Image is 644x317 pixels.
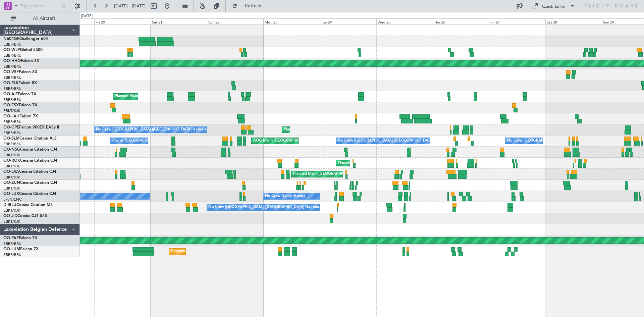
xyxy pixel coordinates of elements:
[3,137,19,141] span: OO-SLM
[17,16,71,21] span: All Aircraft
[3,37,48,41] a: N604GFChallenger 604
[3,70,37,74] a: OO-VSFFalcon 8X
[433,18,489,24] div: Thu 26
[3,159,20,163] span: OO-ROK
[3,48,43,52] a: OO-WLPGlobal 5500
[3,42,21,47] a: EBBR/BRU
[3,148,20,152] span: OO-NSG
[263,18,320,24] div: Mon 23
[293,169,399,179] div: Planned Maint [GEOGRAPHIC_DATA] ([GEOGRAPHIC_DATA])
[3,125,19,129] span: OO-GPE
[507,136,620,146] div: No Crew [GEOGRAPHIC_DATA] ([GEOGRAPHIC_DATA] National)
[3,236,37,240] a: OO-FAEFalcon 7X
[3,252,21,257] a: EBBR/BRU
[338,158,416,168] div: Planned Maint Kortrijk-[GEOGRAPHIC_DATA]
[3,148,57,152] a: OO-NSGCessna Citation CJ4
[112,136,221,146] div: Owner [GEOGRAPHIC_DATA] ([GEOGRAPHIC_DATA] National)
[545,18,602,24] div: Sat 28
[96,125,208,135] div: No Crew [GEOGRAPHIC_DATA] ([GEOGRAPHIC_DATA] National)
[3,53,21,58] a: EBBR/BRU
[115,92,220,102] div: Planned Maint [GEOGRAPHIC_DATA] ([GEOGRAPHIC_DATA])
[338,136,450,146] div: No Crew [GEOGRAPHIC_DATA] ([GEOGRAPHIC_DATA] National)
[207,18,263,24] div: Sun 22
[3,130,21,136] a: EBBR/BRU
[3,114,38,118] a: OO-LAHFalcon 7X
[253,136,370,146] div: AOG Maint [GEOGRAPHIC_DATA] ([GEOGRAPHIC_DATA] National)
[3,108,20,113] a: EBKT/KJK
[3,181,57,185] a: OO-ZUNCessna Citation CJ4
[7,13,73,24] button: All Aircraft
[3,103,19,107] span: OO-FSX
[3,241,21,246] a: EBBR/BRU
[3,70,19,74] span: OO-VSF
[3,175,20,180] a: EBKT/KJK
[239,4,267,8] span: Refresh
[376,18,433,24] div: Wed 25
[3,164,20,169] a: EBKT/KJK
[3,75,21,80] a: EBBR/BRU
[3,214,17,218] span: OO-JID
[171,247,234,257] div: Unplanned Maint Melsbroek Air Base
[3,92,18,96] span: OO-AIE
[320,18,376,24] div: Tue 24
[20,1,59,11] input: Trip Number
[229,1,269,11] button: Refresh
[3,192,56,196] a: OO-LUXCessna Citation CJ4
[3,181,20,185] span: OO-ZUN
[3,247,39,251] a: OO-LUMFalcon 7X
[3,86,21,91] a: EBBR/BRU
[3,247,20,251] span: OO-LUM
[3,125,59,129] a: OO-GPEFalcon 900EX EASy II
[3,170,56,174] a: OO-LXACessna Citation CJ4
[3,81,18,85] span: OO-ELK
[3,203,16,207] span: D-IBLU
[81,13,93,19] div: [DATE]
[3,59,39,63] a: OO-HHOFalcon 8X
[209,202,321,212] div: No Crew [GEOGRAPHIC_DATA] ([GEOGRAPHIC_DATA] National)
[3,92,36,96] a: OO-AIEFalcon 7X
[3,214,47,218] a: OO-JIDCessna CJ1 525
[529,1,578,11] button: Quick Links
[3,114,19,118] span: OO-LAH
[3,103,37,107] a: OO-FSXFalcon 7X
[3,170,19,174] span: OO-LXA
[3,81,37,85] a: OO-ELKFalcon 8X
[542,3,565,10] div: Quick Links
[3,208,20,213] a: EBKT/KJK
[94,18,151,24] div: Fri 20
[3,192,19,196] span: OO-LUX
[265,191,305,201] div: No Crew Nancy (Essey)
[3,219,20,224] a: EBKT/KJK
[489,18,545,24] div: Fri 27
[3,97,21,102] a: EBBR/BRU
[3,137,57,141] a: OO-SLMCessna Citation XLS
[3,159,57,163] a: OO-ROKCessna Citation CJ4
[3,186,20,191] a: EBKT/KJK
[3,48,20,52] span: OO-WLP
[3,197,22,202] a: LFSN/ENC
[3,37,19,41] span: N604GF
[3,142,21,147] a: EBBR/BRU
[3,59,21,63] span: OO-HHO
[114,3,146,9] span: [DATE] - [DATE]
[151,18,207,24] div: Sat 21
[284,125,405,135] div: Planned Maint [GEOGRAPHIC_DATA] ([GEOGRAPHIC_DATA] National)
[3,119,21,124] a: EBBR/BRU
[3,64,21,69] a: EBBR/BRU
[3,153,20,158] a: EBKT/KJK
[3,236,19,240] span: OO-FAE
[3,203,53,207] a: D-IBLUCessna Citation M2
